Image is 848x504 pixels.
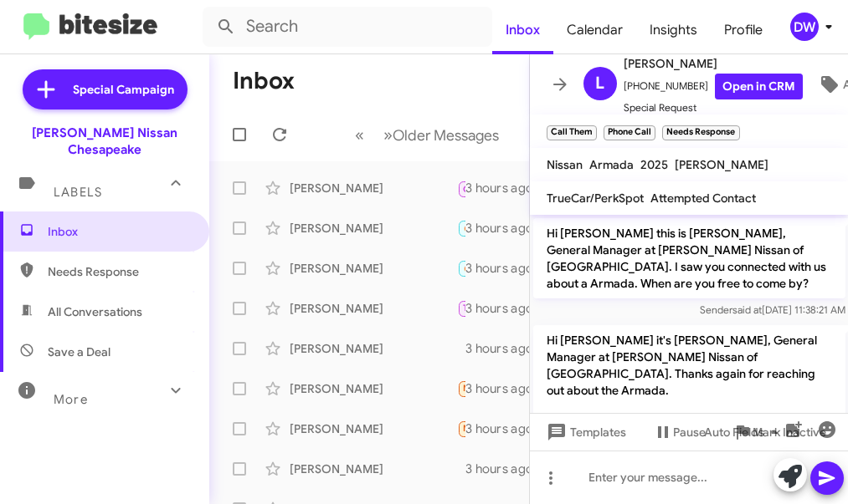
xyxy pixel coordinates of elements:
[465,180,547,196] div: 3 hours ago
[465,380,547,397] div: 3 hours ago
[457,340,465,357] div: Ok I completely understand. We are here to help, are you available to stop by [DATE] ?
[636,6,711,54] a: Insights
[533,218,845,298] p: Hi [PERSON_NAME] this is [PERSON_NAME], General Manager at [PERSON_NAME] Nissan of [GEOGRAPHIC_DA...
[589,157,634,172] span: Armada
[290,420,457,437] div: [PERSON_NAME]
[624,53,803,74] span: [PERSON_NAME]
[553,6,636,54] a: Calendar
[48,263,190,280] span: Needs Response
[457,218,465,237] div: No problem see you soon
[465,420,547,437] div: 3 hours ago
[48,344,110,360] span: Save a Deal
[640,157,668,172] span: 2025
[640,417,719,447] button: Pause
[233,68,295,94] h1: Inbox
[54,392,88,407] span: More
[530,417,640,447] button: Templates
[595,70,604,97] span: L
[457,177,465,198] div: Inbound Call
[383,125,393,145] span: »
[463,262,491,273] span: 🔥 Hot
[624,99,803,116] span: Special Request
[290,340,457,357] div: [PERSON_NAME]
[547,125,597,140] small: Call Them
[604,125,655,140] small: Phone Call
[543,417,626,447] span: Templates
[463,222,491,233] span: 🔥 Hot
[711,6,776,54] a: Profile
[373,118,509,152] button: Next
[457,419,465,438] div: You are welcome
[290,461,457,477] div: [PERSON_NAME]
[393,126,499,145] span: Older Messages
[790,13,819,41] div: DW
[290,220,457,237] div: [PERSON_NAME]
[290,260,457,277] div: [PERSON_NAME]
[624,74,803,99] span: [PHONE_NUMBER]
[715,74,803,99] a: Open in CRM
[463,184,506,195] span: Call Them
[48,303,142,320] span: All Conversations
[465,300,547,317] div: 3 hours ago
[290,180,457,196] div: [PERSON_NAME]
[463,423,534,434] span: Needs Response
[463,303,511,313] span: Try Pausing
[650,191,756,206] span: Attempted Contact
[463,383,534,394] span: Needs Response
[732,303,761,316] span: said at
[290,380,457,397] div: [PERSON_NAME]
[345,118,374,152] button: Previous
[691,417,798,447] button: Auto Fields
[457,298,465,318] div: Ok perfect safe travels, and we will get back in contact with you next week.
[547,157,583,172] span: Nissan
[776,13,830,41] button: DW
[492,6,553,54] a: Inbox
[662,125,739,140] small: Needs Response
[457,379,465,398] div: Few months ago
[699,303,845,316] span: Sender [DATE] 11:38:21 AM
[203,7,492,47] input: Search
[465,340,547,357] div: 3 hours ago
[457,258,465,277] div: Yes we could do that
[290,300,457,317] div: [PERSON_NAME]
[704,417,784,447] span: Auto Fields
[465,461,547,477] div: 3 hours ago
[346,118,509,152] nav: Page navigation example
[73,81,174,98] span: Special Campaign
[457,461,465,477] div: Yes we are willing to put deals together. Are you available to stop by to see what we can offer ?
[465,260,547,277] div: 3 hours ago
[675,157,768,172] span: [PERSON_NAME]
[355,125,364,145] span: «
[23,69,188,109] a: Special Campaign
[54,185,102,200] span: Labels
[547,191,644,206] span: TrueCar/PerkSpot
[48,223,190,240] span: Inbox
[465,220,547,237] div: 3 hours ago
